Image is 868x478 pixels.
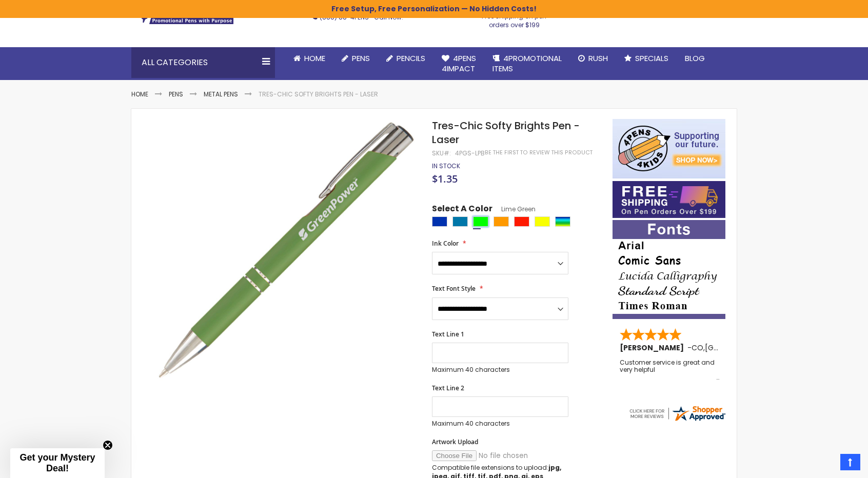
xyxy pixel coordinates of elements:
[473,216,488,227] div: Lime Green
[692,343,703,353] span: CO
[455,149,485,157] div: 4PGS-LPB
[514,216,529,227] div: Bright Red
[628,404,726,423] img: 4pens.com widget logo
[685,53,705,64] span: Blog
[677,47,713,70] a: Blog
[492,53,562,74] span: 4PROMOTIONAL ITEMS
[352,53,370,64] span: Pens
[613,119,725,178] img: 4pens 4 kids
[432,384,464,392] span: Text Line 2
[452,216,468,227] div: Aqua
[285,47,333,70] a: Home
[433,47,484,81] a: 4Pens4impact
[432,203,492,217] span: Select A Color
[169,90,183,98] a: Pens
[432,162,460,170] div: Availability
[432,330,464,338] span: Text Line 1
[259,90,378,98] li: Tres-Chic Softy Brights Pen - Laser
[616,47,677,70] a: Specials
[705,343,780,353] span: [GEOGRAPHIC_DATA]
[432,216,447,227] div: Blue
[840,454,860,470] a: Top
[19,452,95,473] span: Get your Mystery Deal!
[588,53,608,64] span: Rush
[620,359,719,381] div: Customer service is great and very helpful
[613,220,725,319] img: font-personalization-examples
[471,8,558,29] div: Free shipping on pen orders over $199
[432,118,580,147] span: Tres-Chic Softy Brights Pen - Laser
[687,343,780,353] span: - ,
[555,216,570,227] div: Assorted
[103,440,113,450] button: Close teaser
[442,53,476,74] span: 4Pens 4impact
[620,343,687,353] span: [PERSON_NAME]
[131,90,148,98] a: Home
[492,205,536,213] span: Lime Green
[635,53,668,64] span: Specials
[432,284,476,293] span: Text Font Style
[432,366,568,374] p: Maximum 40 characters
[432,239,459,248] span: Ink Color
[628,416,726,425] a: 4pens.com certificate URL
[432,420,568,428] p: Maximum 40 characters
[378,47,433,70] a: Pencils
[535,216,550,227] div: Yellow
[10,448,105,478] div: Get your Mystery Deal!Close teaser
[613,181,725,218] img: Free shipping on orders over $199
[570,47,616,70] a: Rush
[484,47,570,81] a: 4PROMOTIONALITEMS
[204,90,238,98] a: Metal Pens
[333,47,378,70] a: Pens
[304,53,325,64] span: Home
[397,53,425,64] span: Pencils
[494,216,509,227] div: Orange
[152,118,418,384] img: bright-green-tres-chic-softy-brights-laser-lpb_1.jpg
[432,172,458,186] span: $1.35
[432,162,460,170] span: In stock
[131,47,275,78] div: All Categories
[432,149,451,157] strong: SKU
[432,437,478,446] span: Artwork Upload
[485,149,593,156] a: Be the first to review this product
